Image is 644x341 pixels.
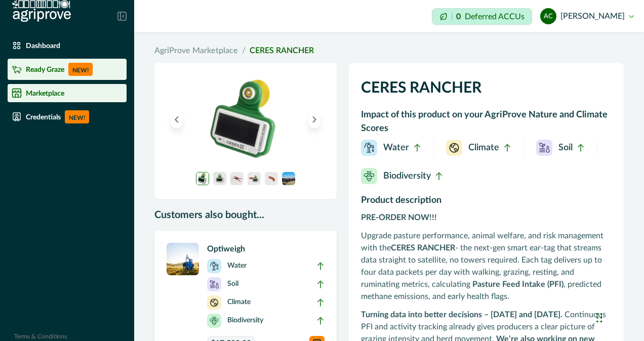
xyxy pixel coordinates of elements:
[540,4,634,28] button: andrew carr[PERSON_NAME]
[250,47,314,55] a: CERES RANCHER
[361,230,612,303] p: Upgrade pasture performance, animal welfare, and risk management with the - the next-gen smart ea...
[8,84,127,102] a: Marketplace
[14,333,67,339] a: Terms & Conditions
[361,75,612,107] h1: CERES RANCHER
[308,110,320,129] button: Next image
[207,243,325,255] p: Optiweigh
[383,169,431,183] p: Biodiversity
[227,315,263,326] p: Biodiversity
[227,261,247,271] p: Water
[596,303,602,333] div: Drag
[383,141,409,155] p: Water
[227,297,251,308] p: Climate
[265,172,278,185] img: A CERES RANCHER activation tool
[227,279,238,289] p: Soil
[213,172,226,185] img: A single CERES RANCHER device
[472,280,563,288] strong: Pasture Feed Intake (PFI)
[468,141,499,155] p: Climate
[26,65,64,73] p: Ready Graze
[171,110,183,129] button: Previous image
[361,194,612,211] h2: Product description
[8,106,127,127] a: CredentialsNEW!
[26,113,61,121] p: Credentials
[248,172,261,185] img: A CERES RANCHER applicator
[26,89,64,97] p: Marketplace
[593,292,644,341] iframe: Chat Widget
[8,36,127,55] a: Dashboard
[8,59,127,80] a: Ready GrazeNEW!
[456,13,461,21] p: 0
[465,13,525,20] p: Deferred ACCUs
[558,141,573,155] p: Soil
[154,45,238,57] a: AgriProve Marketplace
[68,63,93,76] p: NEW!
[361,214,437,222] strong: PRE-ORDER NOW!!!
[154,207,337,223] p: Customers also bought...
[242,45,246,57] span: /
[65,110,89,123] p: NEW!
[391,244,455,252] strong: CERES RANCHER
[167,243,199,275] img: A single CERES RANCH device
[26,41,60,50] p: Dashboard
[167,75,325,164] img: A single CERES RANCHER device
[230,172,244,185] img: A CERES RANCHER APPLICATOR
[196,172,209,185] img: A single CERES RANCHER device
[282,172,295,185] img: CERES RANCHER devices applied to the ears of cows
[361,107,612,140] h2: Impact of this product on your AgriProve Nature and Climate Scores
[154,45,624,57] nav: breadcrumb
[361,311,562,319] strong: Turning data into better decisions – [DATE] and [DATE].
